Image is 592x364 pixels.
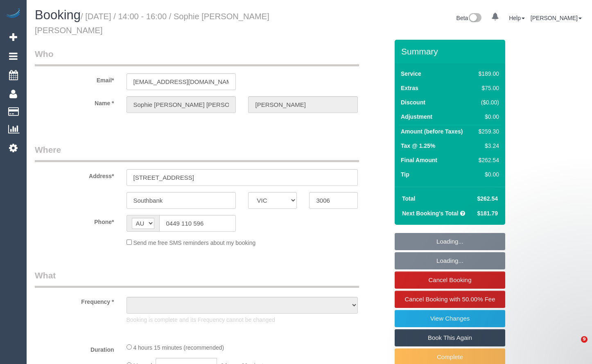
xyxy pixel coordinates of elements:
a: [PERSON_NAME] [531,15,582,21]
label: Final Amount [401,156,437,164]
input: First Name* [127,96,236,113]
strong: Total [402,195,415,202]
label: Address* [29,169,120,180]
iframe: Intercom live chat [564,336,584,356]
small: / [DATE] / 14:00 - 16:00 / Sophie [PERSON_NAME] [PERSON_NAME] [35,12,269,35]
label: Email* [29,73,120,84]
label: Adjustment [401,113,432,121]
span: $181.79 [477,210,498,217]
legend: Where [35,144,359,162]
input: Suburb* [127,192,236,209]
span: Send me free SMS reminders about my booking [133,240,255,246]
div: $0.00 [475,113,499,121]
a: Help [509,15,525,21]
label: Amount (before Taxes) [401,127,463,136]
label: Tip [401,170,409,179]
p: Booking is complete and its Frequency cannot be changed [127,316,358,324]
div: $259.30 [475,127,499,136]
label: Phone* [29,215,120,226]
span: $262.54 [477,195,498,202]
div: $0.00 [475,170,499,179]
input: Email* [127,73,236,90]
label: Name * [29,96,120,107]
div: $3.24 [475,142,499,150]
label: Tax @ 1.25% [401,142,435,150]
label: Duration [29,343,120,354]
span: Booking [35,8,81,22]
div: $75.00 [475,84,499,92]
strong: Next Booking's Total [402,210,459,217]
a: Cancel Booking [395,271,505,289]
div: $189.00 [475,70,499,78]
input: Post Code* [309,192,358,209]
legend: What [35,269,359,288]
div: $262.54 [475,156,499,164]
legend: Who [35,48,359,66]
input: Phone* [159,215,236,232]
label: Discount [401,98,425,106]
span: 9 [581,336,587,343]
span: 4 hours 15 minutes (recommended) [133,344,224,351]
h3: Summary [401,47,501,56]
a: View Changes [395,310,505,327]
img: New interface [468,13,481,24]
input: Last Name* [248,96,358,113]
label: Frequency * [29,295,120,306]
div: ($0.00) [475,98,499,106]
label: Extras [401,84,418,92]
img: Automaid Logo [5,8,21,20]
a: Cancel Booking with 50.00% Fee [395,291,505,308]
a: Beta [456,15,482,21]
span: Cancel Booking with 50.00% Fee [405,296,495,303]
a: Book This Again [395,329,505,346]
label: Service [401,70,421,78]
